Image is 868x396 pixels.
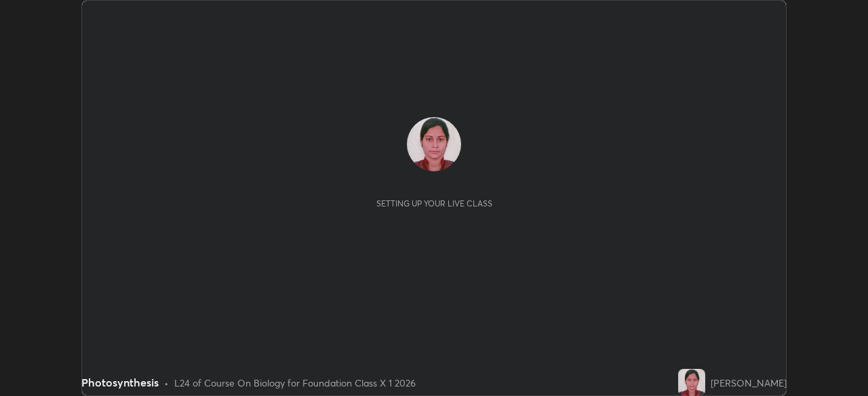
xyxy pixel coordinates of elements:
div: Setting up your live class [376,198,492,208]
div: • [164,376,169,390]
div: [PERSON_NAME] [711,376,787,390]
img: 0227d6082f45449db2e5304780be554e.jpg [678,369,705,396]
div: Photosynthesis [81,374,159,391]
img: 0227d6082f45449db2e5304780be554e.jpg [407,117,461,171]
div: L24 of Course On Biology for Foundation Class X 1 2026 [174,376,416,390]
